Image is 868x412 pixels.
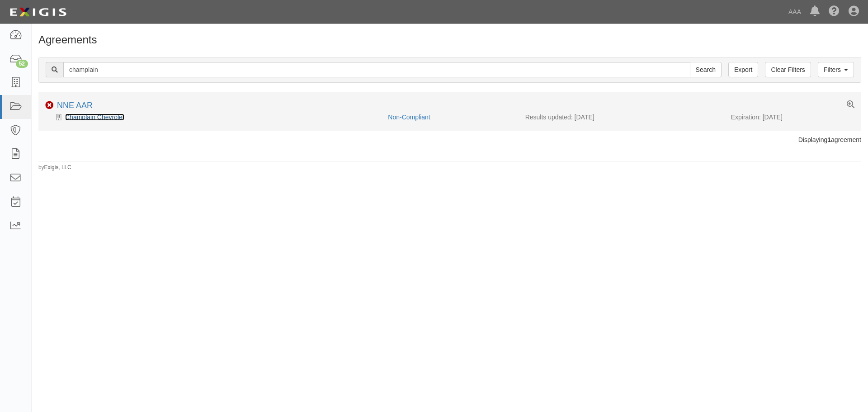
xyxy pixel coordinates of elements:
[388,114,430,121] a: Non-Compliant
[818,62,854,77] a: Filters
[38,164,71,171] small: by
[44,164,71,170] a: Exigis, LLC
[45,113,381,122] div: Champlain Chevrolet
[829,6,840,17] i: Help Center - Complianz
[32,135,868,144] div: Displaying agreement
[38,34,861,46] h1: Agreements
[827,136,831,143] b: 1
[690,62,722,77] input: Search
[784,3,806,21] a: AAA
[731,113,854,122] div: Expiration: [DATE]
[847,101,854,109] a: View results summary
[16,60,28,68] div: 52
[765,62,811,77] a: Clear Filters
[525,113,717,122] div: Results updated: [DATE]
[57,101,93,110] a: NNE AAR
[7,4,69,20] img: logo-5460c22ac91f19d4615b14bd174203de0afe785f0fc80cf4dbbc73dc1793850b.png
[65,114,124,121] a: Champlain Chevrolet
[728,62,758,77] a: Export
[45,101,53,109] i: Non-Compliant
[63,62,690,77] input: Search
